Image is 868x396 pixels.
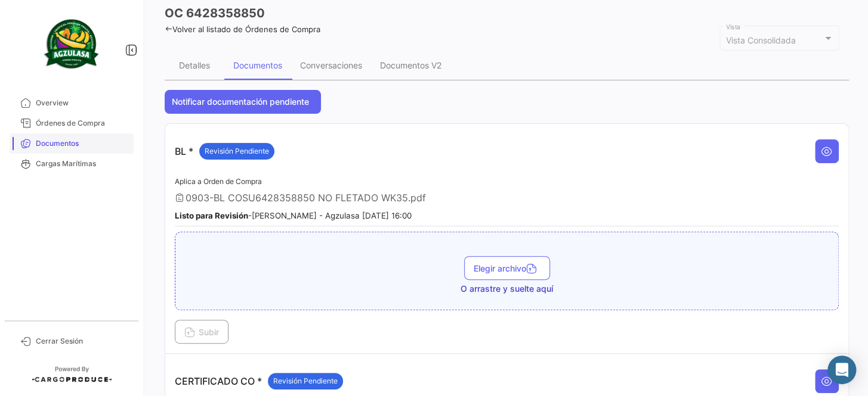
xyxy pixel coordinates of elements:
div: Abrir Intercom Messenger [827,356,856,384]
span: Documentos [36,138,129,149]
div: Conversaciones [300,60,362,70]
span: Subir [184,327,219,337]
a: Documentos [10,133,134,154]
a: Cargas Marítimas [10,154,134,174]
span: Aplica a Orden de Compra [175,177,262,186]
div: Detalles [179,60,210,70]
div: Documentos V2 [380,60,441,70]
a: Órdenes de Compra [10,113,134,133]
h3: OC 6428358850 [165,5,265,21]
span: 0903-BL COSU6428358850 NO FLETADO WK35.pdf [186,192,426,204]
div: Documentos [233,60,282,70]
a: Overview [10,93,134,113]
b: Listo para Revisión [175,211,248,220]
span: Revisión Pendiente [273,376,338,386]
span: Cargas Marítimas [36,158,129,169]
small: - [PERSON_NAME] - Agzulasa [DATE] 16:00 [175,211,412,220]
span: Overview [36,98,129,108]
span: Revisión Pendiente [205,146,269,157]
button: Elegir archivo [464,256,550,280]
span: Elegir archivo [474,263,540,273]
a: Volver al listado de Órdenes de Compra [165,24,320,34]
img: agzulasa-logo.png [42,14,101,74]
span: Vista Consolidada [726,35,796,45]
span: Órdenes de Compra [36,118,129,129]
button: Subir [175,320,228,344]
span: O arrastre y suelte aquí [461,283,553,295]
p: CERTIFICADO CO * [175,373,343,389]
button: Notificar documentación pendiente [165,90,321,114]
span: Cerrar Sesión [36,336,129,347]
